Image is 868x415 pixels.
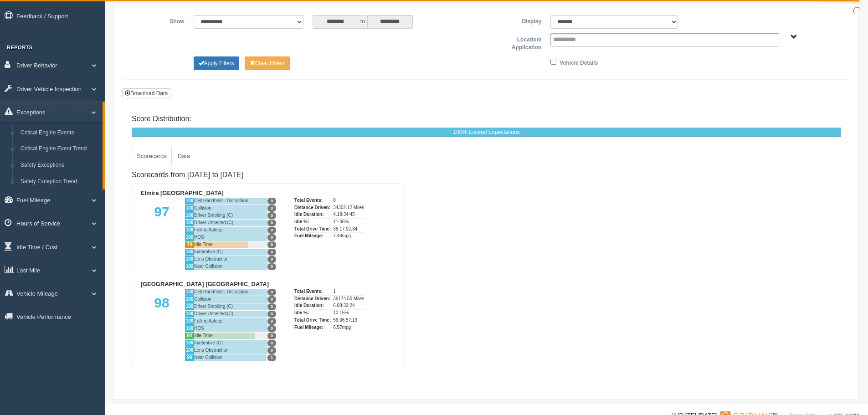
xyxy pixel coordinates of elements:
[139,197,185,270] div: 97
[294,225,331,233] div: Total Drive Time:
[333,302,364,309] div: 6.08:32:24
[122,88,170,98] button: Download Data
[294,309,331,317] div: Idle %:
[333,225,364,233] div: 38.17:02:34
[267,227,276,234] span: 0
[267,303,276,310] span: 0
[267,241,276,248] span: 0
[185,197,194,205] div: 100
[194,56,239,70] button: Change Filter Options
[453,129,519,135] span: 100% Exceed Expectations
[132,115,841,123] h4: Score Distribution:
[487,33,546,52] label: Location/ Application
[185,226,194,234] div: 100
[185,241,194,248] div: 74
[185,303,194,310] div: 100
[132,146,172,167] a: Scorecards
[185,354,194,361] div: 99
[333,232,364,240] div: 7.48mpg
[560,56,598,67] label: Vehicle Details
[333,197,364,204] div: 0
[294,324,331,331] div: Fuel Mileage:
[185,310,194,318] div: 100
[173,146,195,167] a: Data
[294,317,331,324] div: Total Drive Time:
[185,288,194,296] div: 100
[141,281,269,287] b: [GEOGRAPHIC_DATA] [GEOGRAPHIC_DATA]
[294,288,331,295] div: Total Events:
[333,204,364,211] div: 34302.12 Miles
[333,295,364,302] div: 36174.50 Miles
[486,15,546,26] label: Display
[16,141,103,157] a: Critical Engine Event Trend
[132,171,405,179] h4: Scorecards from [DATE] to [DATE]
[185,234,194,241] div: 100
[267,212,276,219] span: 0
[267,234,276,241] span: 0
[185,296,194,303] div: 100
[267,325,276,332] span: 0
[185,332,194,339] div: 84
[267,289,276,296] span: 0
[294,302,331,309] div: Idle Duration:
[267,205,276,212] span: 0
[185,339,194,347] div: 100
[333,309,364,317] div: 10.15%
[185,325,194,332] div: 100
[185,205,194,212] div: 100
[141,190,224,196] b: Elmira [GEOGRAPHIC_DATA]
[267,340,276,347] span: 0
[185,263,194,270] div: 100
[129,15,189,26] label: Show
[358,15,367,29] span: to
[267,333,276,339] span: 0
[185,248,194,256] div: 100
[267,296,276,303] span: 0
[294,232,331,240] div: Fuel Mileage:
[333,324,364,331] div: 6.57mpg
[294,197,331,204] div: Total Events:
[267,263,276,270] span: 0
[267,249,276,256] span: 0
[294,204,331,211] div: Distance Driven:
[16,157,103,174] a: Safety Exceptions
[267,256,276,263] span: 0
[245,56,290,70] button: Change Filter Options
[267,311,276,318] span: 0
[267,354,276,361] span: 1
[294,218,331,225] div: Idle %:
[16,174,103,190] a: Safety Exception Trend
[267,318,276,325] span: 0
[294,295,331,302] div: Distance Driven:
[267,198,276,205] span: 0
[294,211,331,218] div: Idle Duration:
[185,318,194,325] div: 100
[267,220,276,226] span: 0
[139,288,185,361] div: 98
[185,347,194,354] div: 100
[16,125,103,141] a: Critical Engine Events
[185,256,194,263] div: 100
[185,212,194,219] div: 100
[267,347,276,354] span: 0
[333,211,364,218] div: 4.19:34:45
[333,218,364,225] div: 11.06%
[333,317,364,324] div: 56.06:57:13
[333,288,364,295] div: 1
[185,219,194,226] div: 100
